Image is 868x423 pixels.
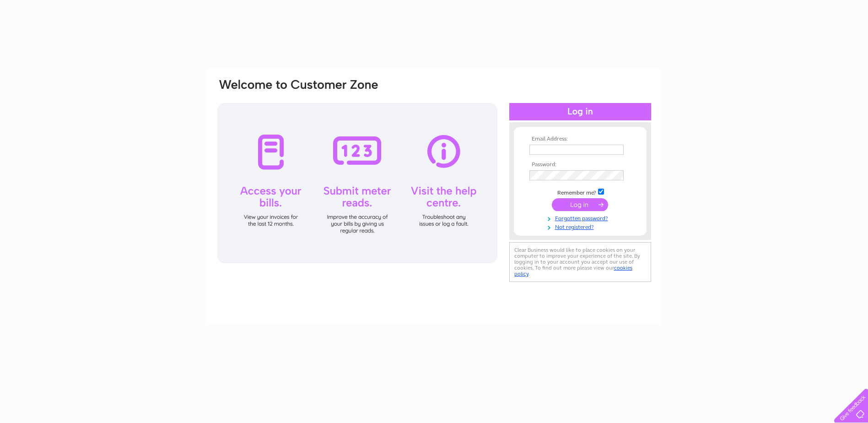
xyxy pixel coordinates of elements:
[514,265,632,277] a: cookies policy
[527,187,633,196] td: Remember me?
[527,162,633,168] th: Password:
[527,136,633,142] th: Email Address:
[529,213,633,222] a: Forgotten password?
[529,222,633,231] a: Not registered?
[509,242,651,282] div: Clear Business would like to place cookies on your computer to improve your experience of the sit...
[552,198,608,211] input: Submit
